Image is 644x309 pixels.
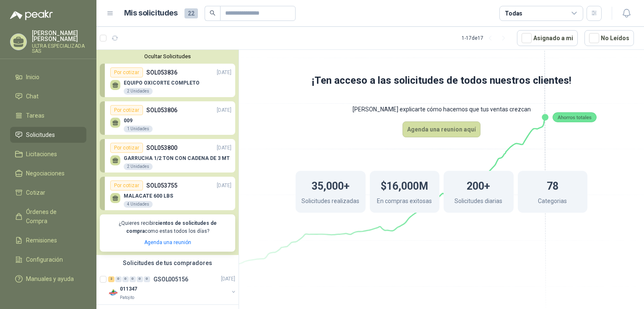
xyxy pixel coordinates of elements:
a: Negociaciones [10,165,86,181]
a: Chat [10,88,86,104]
span: Manuales y ayuda [26,274,74,283]
p: Categorias [538,196,567,208]
p: [DATE] [217,182,231,190]
p: MALACATE 600 LBS [124,193,173,199]
p: EQUIPO OXICORTE COMPLETO [124,80,200,86]
a: Órdenes de Compra [10,204,86,229]
div: Por cotizar [110,105,143,115]
span: Solicitudes [26,130,55,139]
p: [DATE] [217,106,231,114]
a: Tareas [10,108,86,124]
div: 2 Unidades [124,88,153,95]
button: Agenda una reunion aquí [402,121,480,137]
div: 0 [144,276,150,282]
p: GSOL005156 [153,276,188,282]
div: Por cotizar [110,180,143,191]
button: Asignado a mi [517,30,578,46]
a: Agenda una reunión [144,239,191,245]
p: Solicitudes diarias [454,196,502,208]
h1: 200+ [467,176,490,194]
div: Todas [505,9,522,18]
div: 4 Unidades [124,201,153,208]
span: Tareas [26,111,44,120]
div: Por cotizar [110,143,143,153]
button: Ocultar Solicitudes [100,53,235,59]
a: Por cotizarSOL053755[DATE] MALACATE 600 LBS4 Unidades [100,177,235,210]
p: 011347 [120,285,137,293]
span: Remisiones [26,236,57,245]
div: 2 [108,276,114,282]
a: Manuales y ayuda [10,271,86,287]
p: SOL053836 [146,68,177,77]
p: Solicitudes realizadas [301,196,359,208]
p: GARRUCHA 1/2 TON CON CADENA DE 3 MT [124,155,230,161]
div: 1 Unidades [124,126,153,132]
h1: 78 [547,176,558,194]
img: Company Logo [108,288,118,298]
span: Órdenes de Compra [26,207,78,226]
p: [DATE] [217,144,231,152]
div: 1 - 17 de 17 [462,31,510,45]
div: 0 [115,276,122,282]
span: Chat [26,92,39,101]
p: 009 [124,118,153,124]
h1: $16,000M [381,176,428,194]
span: Inicio [26,72,39,82]
img: Logo peakr [10,10,53,20]
p: ULTRA ESPECIALIZADA SAS [32,44,86,54]
a: 2 0 0 0 0 0 GSOL005156[DATE] Company Logo011347Patojito [108,274,237,301]
div: Solicitudes de tus compradores [96,255,239,271]
span: Negociaciones [26,169,65,178]
p: SOL053755 [146,181,177,190]
p: ¿Quieres recibir como estas todos los días? [105,219,230,235]
p: Patojito [120,294,134,301]
p: SOL053800 [146,143,177,152]
div: Por cotizar [110,67,143,77]
span: Configuración [26,255,63,264]
div: 0 [137,276,143,282]
span: search [210,10,216,16]
p: [DATE] [221,275,235,283]
p: [DATE] [217,69,231,77]
div: Ocultar SolicitudesPor cotizarSOL053836[DATE] EQUIPO OXICORTE COMPLETO2 UnidadesPor cotizarSOL053... [96,50,239,255]
p: SOL053806 [146,106,177,115]
a: Remisiones [10,232,86,248]
a: Solicitudes [10,127,86,143]
b: cientos de solicitudes de compra [126,220,217,234]
a: Por cotizarSOL053836[DATE] EQUIPO OXICORTE COMPLETO2 Unidades [100,64,235,97]
a: Licitaciones [10,146,86,162]
a: Por cotizarSOL053800[DATE] GARRUCHA 1/2 TON CON CADENA DE 3 MT2 Unidades [100,139,235,173]
div: 0 [122,276,129,282]
p: [PERSON_NAME] [PERSON_NAME] [32,30,86,42]
h1: Mis solicitudes [124,7,178,19]
span: Cotizar [26,188,45,197]
div: 2 Unidades [124,163,153,170]
a: Inicio [10,69,86,85]
a: Configuración [10,252,86,268]
div: 0 [130,276,136,282]
h1: 35,000+ [312,176,350,194]
a: Por cotizarSOL053806[DATE] 0091 Unidades [100,101,235,135]
span: 22 [184,8,198,18]
button: No Leídos [584,30,634,46]
a: Cotizar [10,185,86,201]
p: En compras exitosas [377,196,432,208]
span: Licitaciones [26,149,57,159]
